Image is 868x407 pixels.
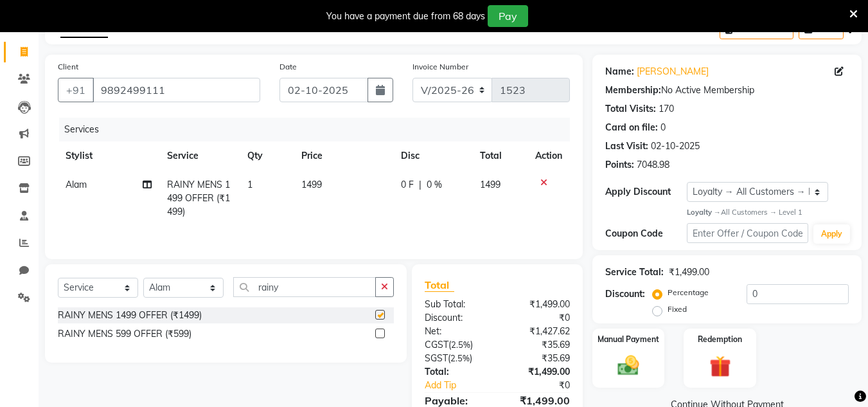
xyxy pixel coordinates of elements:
span: | [419,178,421,192]
div: Coupon Code [605,227,686,240]
img: _cash.svg [611,353,646,377]
div: Last Visit: [605,140,648,153]
th: Total [472,141,528,170]
div: 7048.98 [637,158,669,172]
div: RAINY MENS 599 OFFER (₹599) [58,327,191,341]
span: 1 [247,179,252,190]
div: You have a payment due from 68 days [326,10,485,23]
div: ₹1,499.00 [669,266,709,279]
span: 2.5% [451,339,470,350]
div: Services [59,118,580,141]
div: Points: [605,158,634,172]
div: Total Visits: [605,102,656,116]
button: Apply [813,224,850,244]
div: No Active Membership [605,84,849,97]
div: Discount: [605,287,645,301]
input: Enter Offer / Coupon Code [687,223,808,243]
div: 170 [659,102,674,116]
th: Action [527,141,570,170]
th: Disc [393,141,472,170]
div: 02-10-2025 [651,140,700,153]
div: Membership: [605,84,661,97]
label: Fixed [668,303,687,315]
label: Date [279,61,297,73]
th: Service [159,141,240,170]
div: Name: [605,65,634,78]
span: CGST [425,339,448,350]
span: 2.5% [450,353,470,363]
div: RAINY MENS 1499 OFFER (₹1499) [58,309,202,322]
div: Discount: [415,311,497,325]
th: Qty [240,141,294,170]
span: 0 % [427,178,442,192]
input: Search or Scan [233,277,376,297]
a: [PERSON_NAME] [637,65,709,78]
div: ( ) [415,338,497,352]
div: Apply Discount [605,185,686,199]
label: Invoice Number [412,61,468,73]
span: 1499 [480,179,500,190]
div: ₹1,499.00 [497,298,580,311]
a: Add Tip [415,379,511,392]
span: Alam [66,179,87,190]
div: Card on file: [605,121,658,134]
strong: Loyalty → [687,208,721,217]
label: Client [58,61,78,73]
button: +91 [58,78,94,102]
span: RAINY MENS 1499 OFFER (₹1499) [167,179,230,217]
div: 0 [660,121,666,134]
div: Service Total: [605,266,664,279]
th: Price [294,141,393,170]
div: ₹0 [497,311,580,325]
span: 1499 [301,179,322,190]
div: ₹1,499.00 [497,365,580,379]
label: Manual Payment [598,334,659,345]
span: SGST [425,352,448,364]
div: ₹1,427.62 [497,325,580,338]
button: Pay [488,5,528,27]
div: Sub Total: [415,298,497,311]
div: All Customers → Level 1 [687,207,849,218]
img: _gift.svg [703,353,738,379]
span: Total [425,278,454,292]
th: Stylist [58,141,159,170]
input: Search by Name/Mobile/Email/Code [93,78,260,102]
label: Percentage [668,287,709,298]
span: 0 F [401,178,414,192]
div: ₹0 [511,379,580,392]
div: Total: [415,365,497,379]
div: ₹35.69 [497,338,580,352]
div: ( ) [415,352,497,365]
label: Redemption [698,334,742,345]
div: Net: [415,325,497,338]
div: ₹35.69 [497,352,580,365]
